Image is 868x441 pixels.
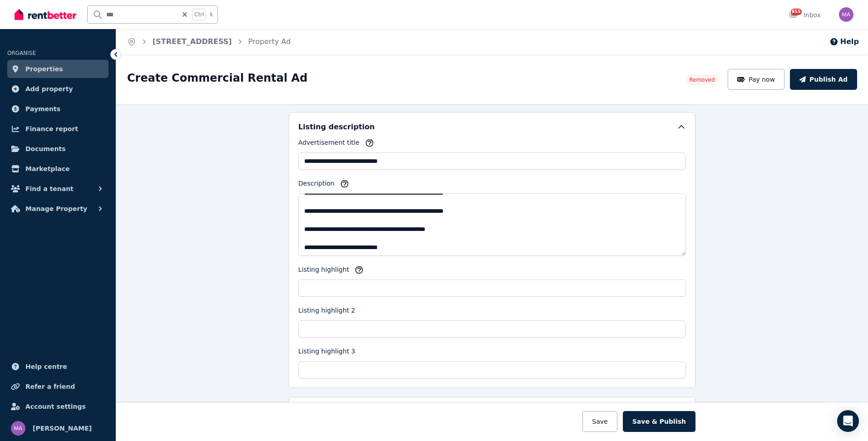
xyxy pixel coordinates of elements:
span: Marketplace [25,163,69,174]
label: Listing highlight 2 [298,306,355,318]
img: Marc Angelone [839,7,853,22]
div: Open Intercom Messenger [837,410,859,432]
span: Properties [25,64,63,74]
span: ORGANISE [7,50,36,56]
span: Find a tenant [25,183,74,194]
div: Inbox [789,10,821,20]
a: Help centre [7,358,108,376]
button: Save [582,411,617,432]
a: Marketplace [7,160,108,178]
span: Refer a friend [25,381,75,392]
button: Pay now [728,69,785,90]
label: Advertisement title [298,138,360,151]
span: k [210,11,213,18]
a: Property Ad [248,37,291,46]
span: Account settings [25,401,86,412]
span: Removed [689,76,715,83]
a: Properties [7,60,108,78]
span: Manage Property [25,203,87,214]
button: Manage Property [7,200,108,218]
img: RentBetter [15,8,76,21]
a: Refer a friend [7,377,108,396]
label: Description [298,179,335,191]
span: Ctrl [192,9,206,20]
label: Listing highlight 3 [298,347,355,359]
span: Finance report [25,123,78,134]
a: [STREET_ADDRESS] [153,37,232,46]
button: Publish Ad [790,69,857,90]
button: Help [829,36,859,47]
span: [PERSON_NAME] [33,423,92,434]
span: Documents [25,143,66,154]
img: Marc Angelone [11,421,25,436]
a: Account settings [7,397,108,416]
h1: Create Commercial Rental Ad [127,71,307,85]
span: Add property [25,83,73,94]
a: Finance report [7,120,108,138]
nav: Breadcrumb [116,29,301,54]
a: Add property [7,80,108,98]
button: Save & Publish [623,411,695,432]
a: Payments [7,100,108,118]
label: Listing highlight [298,265,349,278]
a: Documents [7,140,108,158]
h5: Listing description [298,122,375,132]
button: Find a tenant [7,180,108,198]
span: Help centre [25,361,67,372]
span: 855 [791,9,802,15]
span: Payments [25,103,60,114]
